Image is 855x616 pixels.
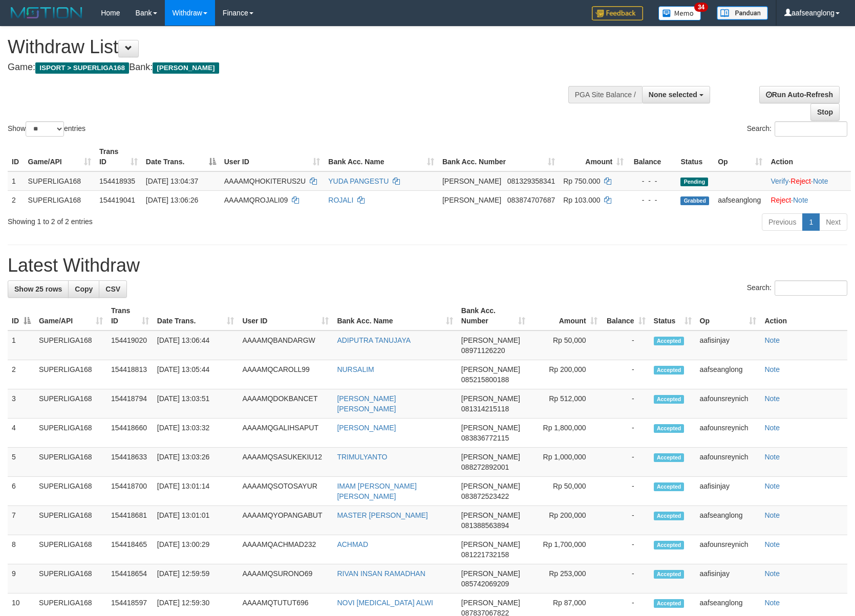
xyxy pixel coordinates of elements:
[153,564,239,593] td: [DATE] 12:59:59
[153,389,239,419] td: [DATE] 13:03:51
[153,331,239,360] td: [DATE] 13:06:44
[747,280,847,296] label: Search:
[337,569,425,578] a: RIVAN INSAN RAMADHAN
[8,331,35,360] td: 1
[35,301,107,331] th: Game/API: activate to sort column ascending
[696,360,761,389] td: aafseanglong
[696,389,761,419] td: aafounsreynich
[153,360,239,389] td: [DATE] 13:05:44
[632,195,672,205] div: - - -
[529,360,602,389] td: Rp 200,000
[654,599,685,608] span: Accepted
[105,285,120,293] span: CSV
[602,506,650,535] td: -
[107,564,153,593] td: 154418654
[107,448,153,477] td: 154418633
[802,213,820,231] a: 1
[507,196,555,204] span: Copy 083874707687 to clipboard
[220,142,325,171] th: User ID: activate to sort column ascending
[461,580,509,588] span: Copy 085742069209 to clipboard
[764,569,780,578] a: Note
[654,541,685,549] span: Accepted
[238,506,333,535] td: AAAAMQYOPANGABUT
[324,142,438,171] th: Bank Acc. Name: activate to sort column ascending
[238,360,333,389] td: AAAAMQCAROLL99
[793,196,808,204] a: Note
[461,434,509,442] span: Copy 083836772115 to clipboard
[238,419,333,448] td: AAAAMQGALIHSAPUT
[224,177,306,185] span: AAAAMQHOKITERUS2U
[654,395,685,404] span: Accepted
[775,121,847,137] input: Search:
[696,535,761,564] td: aafounsreynich
[224,196,288,204] span: AAAAMQROJALI09
[8,389,35,419] td: 3
[8,448,35,477] td: 5
[461,376,509,384] span: Copy 085215800188 to clipboard
[461,394,520,403] span: [PERSON_NAME]
[461,521,509,530] span: Copy 081388563894 to clipboard
[654,570,685,579] span: Accepted
[819,213,847,231] a: Next
[714,142,766,171] th: Op: activate to sort column ascending
[654,424,685,433] span: Accepted
[529,477,602,506] td: Rp 50,000
[717,6,768,20] img: panduan.png
[153,477,239,506] td: [DATE] 13:01:14
[8,280,69,298] a: Show 25 rows
[461,453,520,461] span: [PERSON_NAME]
[766,190,851,209] td: ·
[602,535,650,564] td: -
[563,196,600,204] span: Rp 103.000
[714,190,766,209] td: aafseanglong
[764,424,780,432] a: Note
[35,360,107,389] td: SUPERLIGA168
[153,535,239,564] td: [DATE] 13:00:29
[529,419,602,448] td: Rp 1,800,000
[461,569,520,578] span: [PERSON_NAME]
[337,453,387,461] a: TRIMULYANTO
[153,62,219,74] span: [PERSON_NAME]
[26,121,64,137] select: Showentries
[592,6,643,20] img: Feedback.jpg
[238,448,333,477] td: AAAAMQSASUKEKIU12
[35,62,129,74] span: ISPORT > SUPERLIGA168
[238,564,333,593] td: AAAAMQSURONO69
[107,331,153,360] td: 154419020
[461,482,520,490] span: [PERSON_NAME]
[8,360,35,389] td: 2
[238,477,333,506] td: AAAAMQSOTOSAYUR
[35,419,107,448] td: SUPERLIGA168
[461,365,520,373] span: [PERSON_NAME]
[760,301,847,331] th: Action
[762,213,803,231] a: Previous
[529,564,602,593] td: Rp 253,000
[602,389,650,419] td: -
[337,482,417,500] a: IMAM [PERSON_NAME] [PERSON_NAME]
[696,331,761,360] td: aafisinjay
[764,511,780,519] a: Note
[602,564,650,593] td: -
[238,389,333,419] td: AAAAMQDOKBANCET
[766,142,851,171] th: Action
[337,599,433,607] a: NOVI [MEDICAL_DATA] ALWI
[337,365,374,373] a: NURSALIM
[766,171,851,191] td: · ·
[563,177,600,185] span: Rp 750.000
[654,512,685,520] span: Accepted
[602,448,650,477] td: -
[461,599,520,607] span: [PERSON_NAME]
[642,86,710,103] button: None selected
[790,177,811,185] a: Reject
[764,482,780,490] a: Note
[99,177,135,185] span: 154418935
[568,86,642,103] div: PGA Site Balance /
[24,142,95,171] th: Game/API: activate to sort column ascending
[238,301,333,331] th: User ID: activate to sort column ascending
[529,301,602,331] th: Amount: activate to sort column ascending
[8,5,85,20] img: MOTION_logo.png
[337,394,396,413] a: [PERSON_NAME] [PERSON_NAME]
[35,564,107,593] td: SUPERLIGA168
[764,365,780,373] a: Note
[146,177,198,185] span: [DATE] 13:04:37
